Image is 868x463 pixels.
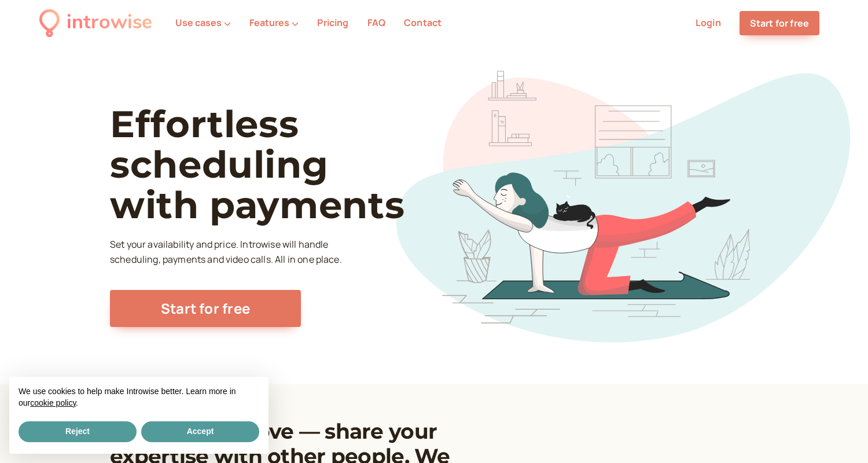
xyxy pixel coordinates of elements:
a: introwise [39,7,152,39]
h1: Effortless scheduling with payments [110,104,446,226]
a: Pricing [317,16,348,29]
a: Login [696,16,721,29]
button: Reject [19,421,137,442]
p: Set your availability and price. Introwise will handle scheduling, payments and video calls. All ... [110,237,345,267]
div: We use cookies to help make Introwise better. Learn more in our . [9,377,269,419]
iframe: Chat Widget [810,407,868,463]
button: Accept [141,421,259,442]
a: Start for free [110,290,301,327]
button: Use cases [175,17,231,28]
a: Start for free [740,11,819,35]
a: cookie policy [30,398,76,407]
div: introwise [67,7,152,39]
button: Features [249,17,299,28]
a: Contact [404,16,442,29]
a: FAQ [367,16,385,29]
